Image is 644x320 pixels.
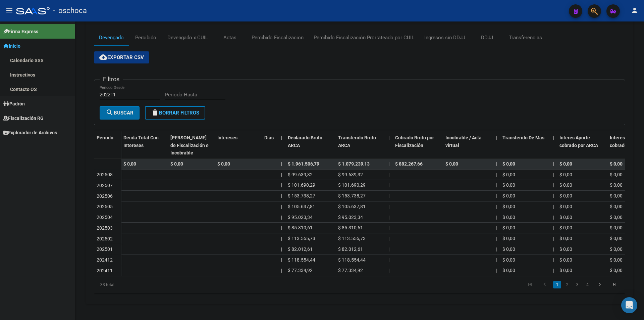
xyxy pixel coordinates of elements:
[496,204,497,209] span: |
[94,131,121,159] datatable-header-cell: Período
[553,225,554,230] span: |
[610,161,623,167] span: $ 0,00
[338,215,363,220] span: $ 95.023,34
[97,193,113,199] span: 202506
[502,246,515,252] span: $ 0,00
[552,279,562,290] li: page 1
[285,131,335,160] datatable-header-cell: Declarado Bruto ARCA
[496,268,497,273] span: |
[631,6,639,14] mat-icon: person
[610,193,623,198] span: $ 0,00
[553,193,554,198] span: |
[502,193,515,198] span: $ 0,00
[223,34,236,41] div: Actas
[559,257,572,263] span: $ 0,00
[583,281,591,288] a: 4
[502,204,515,209] span: $ 0,00
[338,257,366,263] span: $ 118.554,44
[621,297,637,313] div: Open Intercom Messenger
[262,131,278,160] datatable-header-cell: Dias
[610,215,623,220] span: $ 0,00
[288,215,313,220] span: $ 95.023,34
[100,75,123,84] h3: Filtros
[553,182,554,188] span: |
[553,204,554,209] span: |
[99,34,124,41] div: Devengado
[314,34,414,41] div: Percibido Fiscalización Prorrateado por CUIL
[496,236,497,241] span: |
[94,51,149,63] button: Exportar CSV
[281,161,282,167] span: |
[264,135,274,140] span: Dias
[502,135,544,140] span: Transferido De Más
[559,161,572,167] span: $ 0,00
[582,279,592,290] li: page 4
[496,246,497,252] span: |
[145,106,205,120] button: Borrar Filtros
[388,225,389,230] span: |
[288,268,313,273] span: $ 77.334,92
[335,131,386,160] datatable-header-cell: Transferido Bruto ARCA
[97,236,113,241] span: 202502
[553,172,554,177] span: |
[559,135,598,148] span: Interés Aporte cobrado por ARCA
[388,172,389,177] span: |
[610,268,623,273] span: $ 0,00
[3,100,25,107] span: Padrón
[424,34,465,41] div: Ingresos sin DDJJ
[3,129,57,136] span: Explorador de Archivos
[281,193,282,198] span: |
[502,268,515,273] span: $ 0,00
[388,135,390,140] span: |
[123,161,136,167] span: $ 0,00
[502,172,515,177] span: $ 0,00
[395,161,423,167] span: $ 882.267,66
[97,257,113,263] span: 202412
[553,281,561,288] a: 1
[338,161,370,167] span: $ 1.079.239,13
[288,135,322,148] span: Declarado Bruto ARCA
[288,161,319,167] span: $ 1.961.506,79
[97,225,113,231] span: 202503
[288,172,313,177] span: $ 99.639,32
[3,42,20,50] span: Inicio
[502,182,515,188] span: $ 0,00
[338,246,363,252] span: $ 82.012,61
[106,108,114,117] mat-icon: search
[388,257,389,263] span: |
[559,204,572,209] span: $ 0,00
[100,106,140,120] button: Buscar
[496,172,497,177] span: |
[338,225,363,230] span: $ 85.310,61
[496,215,497,220] span: |
[288,182,315,188] span: $ 101.690,29
[97,215,113,220] span: 202504
[553,268,554,273] span: |
[496,225,497,230] span: |
[121,131,168,160] datatable-header-cell: Deuda Total Con Intereses
[502,257,515,263] span: $ 0,00
[53,3,87,18] span: - oschoca
[123,135,159,148] span: Deuda Total Con Intereses
[388,182,389,188] span: |
[509,34,542,41] div: Transferencias
[500,131,550,160] datatable-header-cell: Transferido De Más
[170,161,183,167] span: $ 0,00
[338,236,366,241] span: $ 113.555,73
[610,257,623,263] span: $ 0,00
[288,204,315,209] span: $ 105.637,81
[170,135,209,156] span: [PERSON_NAME] de Fiscalización e Incobrable
[481,34,493,41] div: DDJJ
[281,236,282,241] span: |
[559,246,572,252] span: $ 0,00
[559,225,572,230] span: $ 0,00
[553,135,554,140] span: |
[281,215,282,220] span: |
[538,281,551,288] a: go to previous page
[524,281,536,288] a: go to first page
[288,225,313,230] span: $ 85.310,61
[94,276,199,293] div: 33 total
[338,182,366,188] span: $ 101.690,29
[281,268,282,273] span: |
[338,172,363,177] span: $ 99.639,32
